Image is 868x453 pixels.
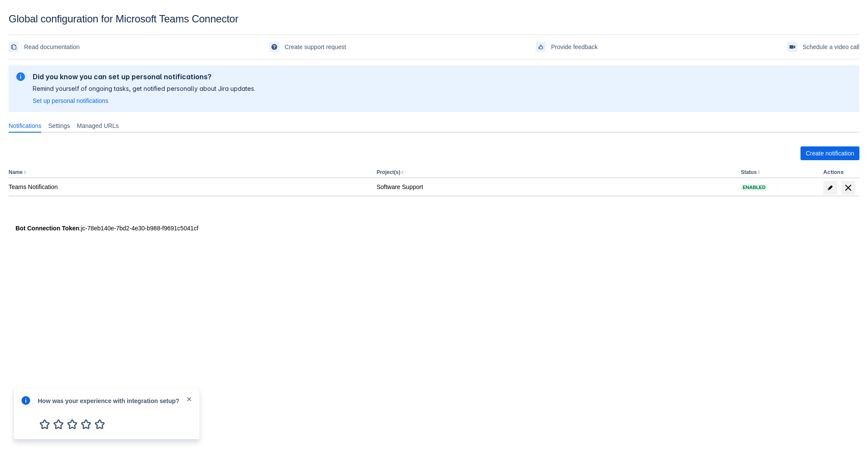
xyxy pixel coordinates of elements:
[48,121,70,130] span: Settings
[93,417,107,431] span: 5
[377,169,400,175] button: Project(s)
[15,224,853,233] div: : jc-78eb140e-7bd2-4e30-b988-f9691c5041cf
[9,169,23,175] button: Name
[741,169,757,175] button: Status
[820,167,859,178] th: Actions
[269,40,346,54] a: Create support request
[33,72,255,81] h2: Did you know you can set up personal notifications?
[15,71,26,82] span: information
[285,40,346,54] span: Create support request
[551,40,598,54] span: Provide feedback
[803,40,859,54] span: Schedule a video call
[787,40,859,54] a: Schedule a video call
[843,183,853,193] span: delete
[38,395,186,405] div: How was your experience with integration setup?
[9,183,370,191] div: Teams Notification
[9,121,41,130] span: Notifications
[79,417,93,431] span: 4
[741,185,767,190] span: Enabled
[33,96,108,105] a: Set up personal notifications
[65,417,79,431] span: 3
[271,43,278,50] span: support
[536,40,598,54] a: Provide feedback
[9,40,80,54] a: Read documentation
[33,84,255,93] p: Remind yourself of ongoing tasks, get notified personally about Jira updates.
[537,43,544,50] span: feedback
[806,146,854,160] span: Create notification
[827,184,834,191] span: edit
[10,43,17,50] span: documentation
[77,121,119,130] span: Managed URLs
[801,146,859,160] button: Create notification
[377,183,734,191] div: Software Support
[789,43,796,50] span: videoCall
[186,396,193,403] span: close
[38,417,52,431] span: 1
[21,395,31,406] span: info
[15,225,79,232] strong: Bot Connection Token
[24,40,80,54] span: Read documentation
[9,13,859,25] div: Global configuration for Microsoft Teams Connector
[52,417,65,431] span: 2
